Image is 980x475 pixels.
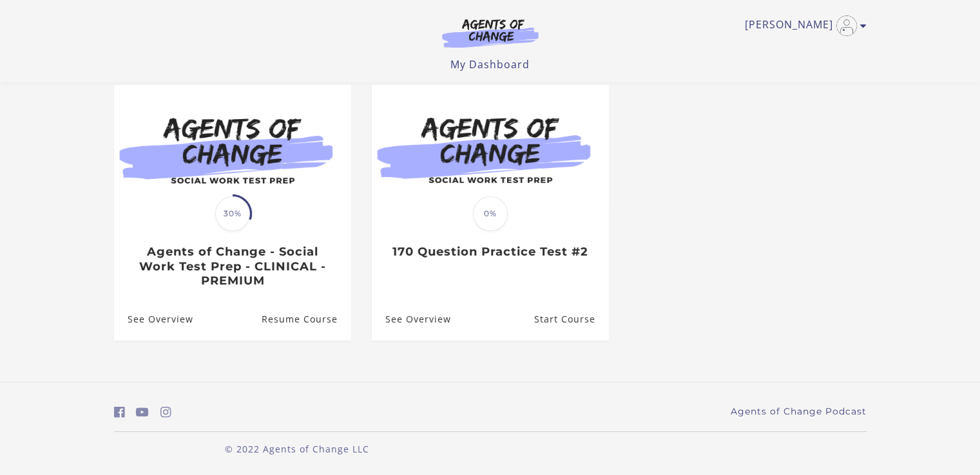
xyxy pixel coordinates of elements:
a: Agents of Change - Social Work Test Prep - CLINICAL - PREMIUM: Resume Course [261,299,351,340]
i: https://www.facebook.com/groups/aswbtestprep (Open in a new window) [114,406,125,418]
a: 170 Question Practice Test #2: See Overview [372,299,451,340]
i: https://www.youtube.com/c/AgentsofChangeTestPrepbyMeaganMitchell (Open in a new window) [136,406,149,418]
a: My Dashboard [450,57,530,71]
a: https://www.facebook.com/groups/aswbtestprep (Open in a new window) [114,403,125,422]
img: Agents of Change Logo [428,18,552,48]
span: 30% [215,196,250,231]
i: https://www.instagram.com/agentsofchangeprep/ (Open in a new window) [160,406,171,418]
h3: Agents of Change - Social Work Test Prep - CLINICAL - PREMIUM [128,245,337,288]
a: https://www.youtube.com/c/AgentsofChangeTestPrepbyMeaganMitchell (Open in a new window) [136,403,149,422]
a: Toggle menu [745,15,860,36]
h3: 170 Question Practice Test #2 [385,245,595,259]
a: Agents of Change Podcast [731,405,867,418]
a: Agents of Change - Social Work Test Prep - CLINICAL - PREMIUM: See Overview [114,299,193,340]
p: © 2022 Agents of Change LLC [114,442,480,456]
a: 170 Question Practice Test #2: Resume Course [533,299,608,340]
a: https://www.instagram.com/agentsofchangeprep/ (Open in a new window) [160,403,171,422]
span: 0% [473,196,508,231]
